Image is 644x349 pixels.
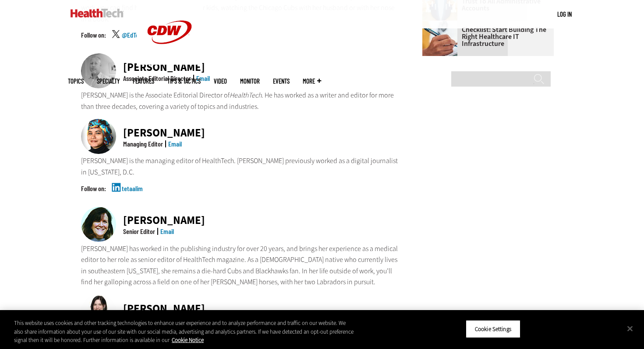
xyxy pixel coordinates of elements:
a: tetaalim [122,185,143,207]
a: MonITor [240,78,260,84]
p: [PERSON_NAME] is the Associate Editorial Director of . He has worked as a writer and editor for m... [81,90,399,112]
div: This website uses cookies and other tracking technologies to enhance user experience and to analy... [14,319,354,345]
a: Features [133,78,154,84]
p: [PERSON_NAME] has worked in the publishing industry for over 20 years, and brings her experience ... [81,243,399,288]
span: Specialty [97,78,120,84]
img: Jordan Scott [81,295,116,330]
a: Log in [557,10,572,18]
button: Close [620,319,640,338]
div: Senior Editor [123,228,155,235]
div: Managing Editor [123,140,163,147]
img: Home [71,9,124,17]
span: More [303,78,321,84]
span: Topics [68,78,84,84]
button: Cookie Settings [466,320,520,338]
a: Video [214,78,227,84]
img: Teta Alim [81,119,116,154]
a: Email [168,140,182,148]
div: [PERSON_NAME] [123,215,205,226]
img: Jean Dal Porto [81,207,116,242]
p: [PERSON_NAME] is the managing editor of HealthTech. [PERSON_NAME] previously worked as a digital ... [81,155,399,178]
div: [PERSON_NAME] [123,127,205,138]
div: User menu [557,10,572,19]
a: More information about your privacy [172,336,204,344]
a: CDW [137,58,202,67]
a: Email [160,227,174,235]
a: Tips & Tactics [167,78,201,84]
a: Events [273,78,290,84]
div: [PERSON_NAME] [123,303,205,314]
